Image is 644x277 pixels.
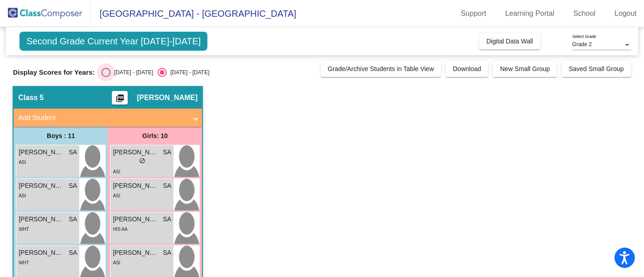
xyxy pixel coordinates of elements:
button: Print Students Details [112,91,128,105]
span: New Small Group [500,65,550,72]
div: Boys : 11 [14,127,108,145]
button: Grade/Archive Students in Table View [321,61,442,77]
span: [PERSON_NAME] [137,93,197,102]
span: SA [69,148,77,157]
mat-panel-title: Add Student [18,113,187,123]
span: HIS AA [113,227,127,232]
span: SA [69,215,77,224]
div: [DATE] - [DATE] [111,68,153,76]
span: Digital Data Wall [486,38,533,45]
span: [GEOGRAPHIC_DATA] - [GEOGRAPHIC_DATA] [91,6,296,21]
button: Saved Small Group [562,61,631,77]
span: ASI [19,160,26,165]
span: [PERSON_NAME] [113,248,158,258]
button: Digital Data Wall [479,33,540,49]
span: Class 5 [18,93,43,102]
span: SA [69,181,77,191]
span: [PERSON_NAME] [19,181,64,191]
span: Display Scores for Years: [13,68,95,76]
span: Download [453,65,481,72]
mat-radio-group: Select an option [101,68,209,77]
mat-icon: picture_as_pdf [115,94,125,106]
a: School [566,6,603,21]
a: Learning Portal [498,6,562,21]
span: ASI [113,193,120,198]
a: Logout [607,6,644,21]
span: SA [163,181,172,191]
span: [PERSON_NAME] [19,148,64,157]
span: [PERSON_NAME] [113,215,158,224]
span: [PERSON_NAME] Glumsic [19,248,64,258]
span: SA [163,215,172,224]
span: WHT [19,260,29,265]
button: Download [446,61,488,77]
div: Girls: 10 [108,127,202,145]
span: SA [69,248,77,258]
span: Second Grade Current Year [DATE]-[DATE] [19,32,207,51]
button: New Small Group [493,61,557,77]
span: WHT [19,227,29,232]
span: Grade 2 [572,41,592,48]
span: [PERSON_NAME] [113,181,158,191]
span: SA [163,248,172,258]
span: [PERSON_NAME] [19,215,64,224]
mat-expansion-panel-header: Add Student [14,109,202,127]
span: ASI [113,260,120,265]
span: ASI [19,193,26,198]
span: Saved Small Group [569,65,624,72]
span: Grade/Archive Students in Table View [328,65,434,72]
a: Support [454,6,494,21]
span: do_not_disturb_alt [139,158,145,164]
span: SA [163,148,172,157]
div: [DATE] - [DATE] [167,68,209,76]
span: [PERSON_NAME] [113,148,158,157]
span: ASI [113,169,120,174]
